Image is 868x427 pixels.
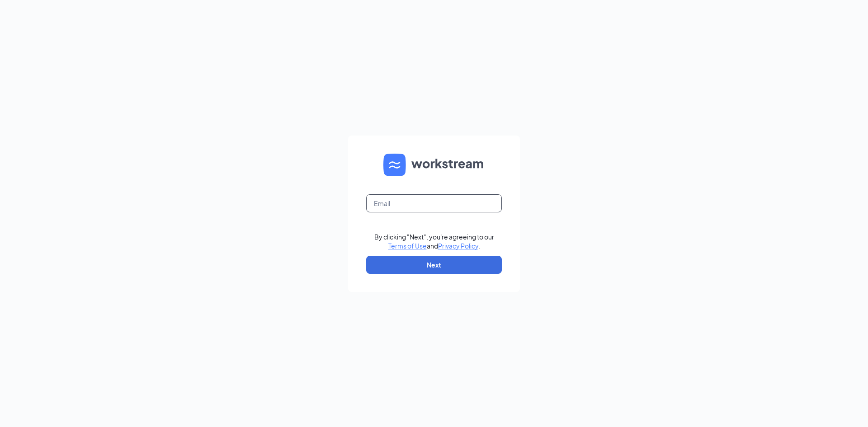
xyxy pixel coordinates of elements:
[383,154,485,176] img: WS logo and Workstream text
[366,256,502,274] button: Next
[388,242,427,250] a: Terms of Use
[438,242,478,250] a: Privacy Policy
[366,194,502,212] input: Email
[374,232,494,250] div: By clicking "Next", you're agreeing to our and .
